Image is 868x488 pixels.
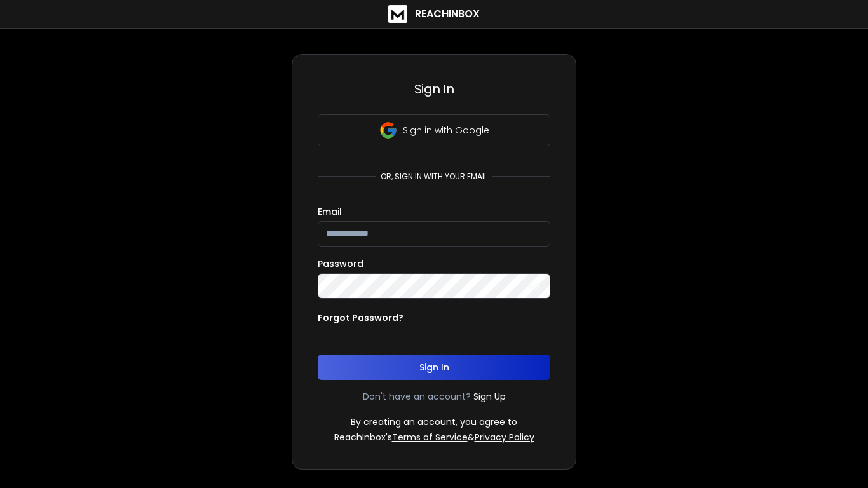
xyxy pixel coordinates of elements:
p: ReachInbox's & [334,431,534,444]
a: Terms of Service [392,431,468,444]
img: logo [388,5,407,23]
h3: Sign In [318,80,550,98]
button: Sign In [318,355,550,380]
label: Password [318,259,363,268]
label: Email [318,207,342,216]
button: Sign in with Google [318,114,550,146]
p: Sign in with Google [403,124,489,137]
a: Sign Up [473,390,506,403]
a: Privacy Policy [475,431,534,444]
p: By creating an account, you agree to [351,416,517,428]
h1: ReachInbox [415,6,480,22]
p: Don't have an account? [363,390,471,403]
p: Forgot Password? [318,311,403,324]
p: or, sign in with your email [376,172,492,182]
a: ReachInbox [388,5,480,23]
